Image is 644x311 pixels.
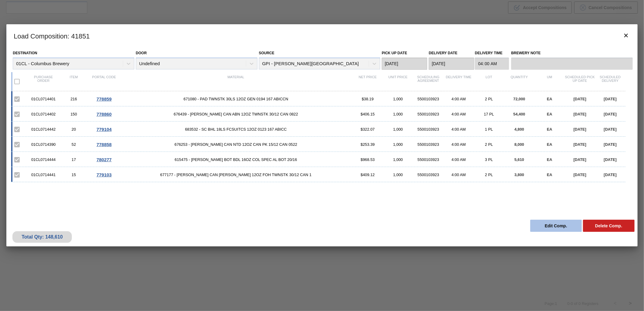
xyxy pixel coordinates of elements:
div: $406.15 [353,112,383,116]
span: 677177 - CARR CAN BUD 12OZ FOH TWNSTK 30/12 CAN 1 [119,172,353,177]
span: 3,800 [515,172,524,177]
span: EA [547,127,552,132]
span: [DATE] [574,97,586,101]
div: 5500103923 [413,112,444,116]
div: Scheduling Agreement [413,75,444,88]
div: 01CL0714402 [28,112,59,116]
label: Door [136,51,147,55]
span: EA [547,112,552,116]
div: 2 PL [474,142,504,147]
div: $38.19 [353,97,383,101]
div: 4:00 AM [444,112,474,116]
span: 780277 [96,157,112,162]
div: 5500103923 [413,172,444,177]
span: [DATE] [574,157,586,162]
span: [DATE] [604,112,617,116]
div: $968.53 [353,157,383,162]
div: Go to Order [89,172,119,177]
span: 778859 [96,96,112,102]
span: 676253 - CARR CAN NTD 12OZ CAN PK 15/12 CAN 0522 [119,142,353,147]
span: EA [547,157,552,162]
span: [DATE] [604,97,617,101]
div: 17 [59,157,89,162]
div: Lot [474,75,504,88]
label: Source [259,51,274,55]
input: mm/dd/yyyy [382,58,427,70]
span: [DATE] [574,142,586,147]
div: 4:00 AM [444,172,474,177]
span: [DATE] [604,172,617,177]
span: 779103 [96,172,112,177]
div: 01CL0714401 [28,97,59,101]
div: Scheduled Delivery [595,75,626,88]
span: EA [547,142,552,147]
span: 779104 [96,127,112,132]
label: Destination [13,51,37,55]
span: EA [547,172,552,177]
div: 1,000 [383,97,413,101]
div: 4:00 AM [444,142,474,147]
div: 1,000 [383,172,413,177]
div: Go to Order [89,142,119,147]
div: Go to Order [89,127,119,132]
label: Pick up Date [382,51,407,55]
div: 01CL0714444 [28,157,59,162]
div: 1,000 [383,157,413,162]
div: 2 PL [474,97,504,101]
span: 54,400 [513,112,525,116]
span: 72,000 [513,97,525,101]
span: 8,000 [515,142,524,147]
span: [DATE] [574,172,586,177]
span: [DATE] [574,112,586,116]
div: Item [59,75,89,88]
div: 1,000 [383,142,413,147]
div: 1,000 [383,127,413,132]
div: Total Qty: 148,610 [17,234,67,240]
div: 150 [59,112,89,116]
div: Unit Price [383,75,413,88]
div: 5500103923 [413,142,444,147]
div: Go to Order [89,112,119,117]
div: 01CL0714441 [28,172,59,177]
div: 4:00 AM [444,157,474,162]
div: 52 [59,142,89,147]
div: 01CL0714390 [28,142,59,147]
label: Delivery Date [429,51,457,55]
h3: Load Composition : 41851 [6,24,638,47]
div: 5500103923 [413,157,444,162]
span: 778858 [96,142,112,147]
button: Edit Comp. [530,220,582,232]
div: 4:00 AM [444,97,474,101]
div: 5500103923 [413,97,444,101]
div: Quantity [504,75,535,88]
label: Delivery Time [475,49,509,58]
input: mm/dd/yyyy [429,58,474,70]
div: 1,000 [383,112,413,116]
div: 3 PL [474,157,504,162]
div: 20 [59,127,89,132]
span: [DATE] [604,127,617,132]
span: EA [547,97,552,101]
span: 5,610 [515,157,524,162]
div: Go to Order [89,157,119,162]
span: 683532 - SC BHL 18LS FCSUITCS 12OZ 0123 167 ABICC [119,127,353,132]
div: 1 PL [474,127,504,132]
div: $409.12 [353,172,383,177]
div: $253.39 [353,142,383,147]
span: 671080 - PAD TWNSTK 30LS 12OZ GEN 0194 167 ABICCN [119,97,353,101]
div: 216 [59,97,89,101]
label: Brewery Note [511,49,633,58]
div: Portal code [89,75,119,88]
div: Material [119,75,353,88]
div: 01CL0714442 [28,127,59,132]
div: 17 PL [474,112,504,116]
div: 4:00 AM [444,127,474,132]
span: 676439 - CARR CAN ABN 12OZ TWNSTK 30/12 CAN 0822 [119,112,353,116]
span: [DATE] [604,157,617,162]
span: [DATE] [604,142,617,147]
div: Delivery Time [444,75,474,88]
span: 4,800 [515,127,524,132]
span: 778860 [96,112,112,117]
span: [DATE] [574,127,586,132]
div: 5500103923 [413,127,444,132]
